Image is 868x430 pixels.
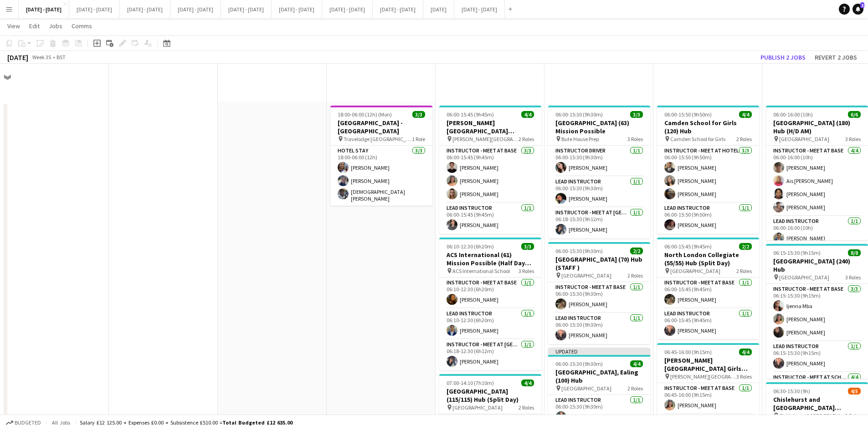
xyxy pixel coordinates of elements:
[330,146,432,206] app-card-role: Hotel Stay3/318:00-06:00 (12h)[PERSON_NAME][PERSON_NAME][DEMOGRAPHIC_DATA][PERSON_NAME]
[657,203,759,234] app-card-role: Lead Instructor1/106:00-15:50 (9h50m)[PERSON_NAME]
[766,146,868,216] app-card-role: Instructor - Meet at Base4/406:00-16:00 (10h)[PERSON_NAME]Ais [PERSON_NAME][PERSON_NAME][PERSON_N...
[4,20,24,32] a: View
[630,111,643,118] span: 3/3
[452,136,519,142] span: [PERSON_NAME][GEOGRAPHIC_DATA][PERSON_NAME]
[860,2,864,8] span: 2
[766,244,868,379] app-job-card: 06:15-15:30 (9h15m)8/8[GEOGRAPHIC_DATA] (240) Hub [GEOGRAPHIC_DATA]3 RolesInstructor - Meet at Ba...
[766,216,868,247] app-card-role: Lead Instructor1/106:00-16:00 (10h)[PERSON_NAME]
[779,274,829,281] span: [GEOGRAPHIC_DATA]
[15,420,41,426] span: Budgeted
[412,111,425,118] span: 3/3
[222,419,293,426] span: Total Budgeted £12 635.00
[7,53,28,62] div: [DATE]
[519,136,534,142] span: 2 Roles
[845,412,861,419] span: 2 Roles
[766,106,868,240] app-job-card: 06:00-16:00 (10h)6/6[GEOGRAPHIC_DATA] (180) Hub (H/D AM) [GEOGRAPHIC_DATA]3 RolesInstructor - Mee...
[657,383,759,414] app-card-role: Instructor - Meet at Base1/106:45-16:00 (9h15m)[PERSON_NAME]
[519,268,534,274] span: 3 Roles
[848,249,861,256] span: 8/8
[80,419,293,426] div: Salary £12 125.00 + Expenses £0.00 + Subsistence £510.00 =
[439,339,541,370] app-card-role: Instructor - Meet at [GEOGRAPHIC_DATA]1/106:18-12:30 (6h12m)[PERSON_NAME]
[845,274,861,281] span: 3 Roles
[657,309,759,339] app-card-role: Lead Instructor1/106:00-15:45 (9h45m)[PERSON_NAME]
[657,146,759,203] app-card-role: Instructor - Meet at Hotel3/306:00-15:50 (9h50m)[PERSON_NAME][PERSON_NAME][PERSON_NAME]
[521,379,534,386] span: 4/4
[548,242,650,344] app-job-card: 06:00-15:30 (9h30m)2/2[GEOGRAPHIC_DATA] (70) Hub (STAFF ) [GEOGRAPHIC_DATA]2 RolesInstructor - Me...
[561,385,611,392] span: [GEOGRAPHIC_DATA]
[439,106,541,234] app-job-card: 06:00-15:45 (9h45m)4/4[PERSON_NAME][GEOGRAPHIC_DATA][PERSON_NAME] (100) Hub [PERSON_NAME][GEOGRAP...
[50,419,72,426] span: All jobs
[439,238,541,370] app-job-card: 06:10-12:30 (6h20m)3/3ACS International (61) Mission Possible (Half Day AM) ACS International Sch...
[739,243,752,250] span: 2/2
[555,111,603,118] span: 06:00-15:30 (9h30m)
[548,207,650,238] app-card-role: Instructor - Meet at [GEOGRAPHIC_DATA]1/106:18-15:30 (9h12m)[PERSON_NAME]
[627,385,643,392] span: 2 Roles
[519,404,534,411] span: 2 Roles
[630,360,643,367] span: 4/4
[548,177,650,207] app-card-role: Lead Instructor1/106:00-15:30 (9h30m)[PERSON_NAME]
[548,106,650,238] app-job-card: 06:00-15:30 (9h30m)3/3[GEOGRAPHIC_DATA] (63) Mission Possible Bute House Prep3 RolesInstructor Dr...
[423,0,454,18] button: [DATE]
[779,136,829,142] span: [GEOGRAPHIC_DATA]
[811,51,861,63] button: Revert 2 jobs
[630,248,643,254] span: 2/2
[848,388,861,395] span: 4/5
[120,0,170,18] button: [DATE] - [DATE]
[439,309,541,339] app-card-role: Lead Instructor1/106:10-12:30 (6h20m)[PERSON_NAME]
[657,119,759,135] h3: Camden School for Girls (120) Hub
[670,373,736,380] span: [PERSON_NAME][GEOGRAPHIC_DATA] for Girls
[657,278,759,309] app-card-role: Instructor - Meet at Base1/106:00-15:45 (9h45m)[PERSON_NAME]
[773,111,813,118] span: 06:00-16:00 (10h)
[322,0,373,18] button: [DATE] - [DATE]
[766,284,868,341] app-card-role: Instructor - Meet at Base3/306:15-15:30 (9h15m)Ijenna Mba[PERSON_NAME][PERSON_NAME]
[72,22,92,30] span: Comms
[766,257,868,273] h3: [GEOGRAPHIC_DATA] (240) Hub
[49,22,62,30] span: Jobs
[19,0,69,18] button: [DATE] - [DATE]
[344,136,412,142] span: Travelodge [GEOGRAPHIC_DATA] [GEOGRAPHIC_DATA]
[664,111,712,118] span: 06:00-15:50 (9h50m)
[30,54,53,61] span: Week 35
[221,0,272,18] button: [DATE] - [DATE]
[548,368,650,384] h3: [GEOGRAPHIC_DATA], Ealing (100) Hub
[447,379,494,386] span: 07:00-14:10 (7h10m)
[657,251,759,267] h3: North London Collegiate (55/55) Hub (Split Day)
[548,119,650,135] h3: [GEOGRAPHIC_DATA] (63) Mission Possible
[548,255,650,272] h3: [GEOGRAPHIC_DATA] (70) Hub (STAFF )
[853,4,863,15] a: 2
[439,119,541,135] h3: [PERSON_NAME][GEOGRAPHIC_DATA][PERSON_NAME] (100) Hub
[5,418,42,428] button: Budgeted
[657,238,759,339] app-job-card: 06:00-15:45 (9h45m)2/2North London Collegiate (55/55) Hub (Split Day) [GEOGRAPHIC_DATA]2 RolesIns...
[68,20,96,32] a: Comms
[766,119,868,135] h3: [GEOGRAPHIC_DATA] (180) Hub (H/D AM)
[657,106,759,234] app-job-card: 06:00-15:50 (9h50m)4/4Camden School for Girls (120) Hub Camden School for Girls2 RolesInstructor ...
[272,0,322,18] button: [DATE] - [DATE]
[548,313,650,344] app-card-role: Lead Instructor1/106:00-15:30 (9h30m)[PERSON_NAME]
[548,395,650,426] app-card-role: Lead Instructor1/106:00-15:30 (9h30m)[PERSON_NAME]
[439,146,541,203] app-card-role: Instructor - Meet at Base3/306:00-15:45 (9h45m)[PERSON_NAME][PERSON_NAME][PERSON_NAME]
[439,251,541,267] h3: ACS International (61) Mission Possible (Half Day AM)
[670,268,720,274] span: [GEOGRAPHIC_DATA]
[26,20,43,32] a: Edit
[757,51,809,63] button: Publish 2 jobs
[845,136,861,142] span: 3 Roles
[412,136,425,142] span: 1 Role
[561,136,599,142] span: Bute House Prep
[439,203,541,234] app-card-role: Lead Instructor1/106:00-15:45 (9h45m)[PERSON_NAME]
[439,278,541,309] app-card-role: Instructor - Meet at Base1/106:10-12:30 (6h20m)[PERSON_NAME]
[627,272,643,279] span: 2 Roles
[548,282,650,313] app-card-role: Instructor - Meet at Base1/106:00-15:30 (9h30m)[PERSON_NAME]
[69,0,120,18] button: [DATE] - [DATE]
[766,395,868,412] h3: Chislehurst and [GEOGRAPHIC_DATA] (130/130) Hub (split day)
[454,0,505,18] button: [DATE] - [DATE]
[439,387,541,404] h3: [GEOGRAPHIC_DATA] (115/115) Hub (Split Day)
[447,243,494,250] span: 06:10-12:30 (6h20m)
[521,111,534,118] span: 4/4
